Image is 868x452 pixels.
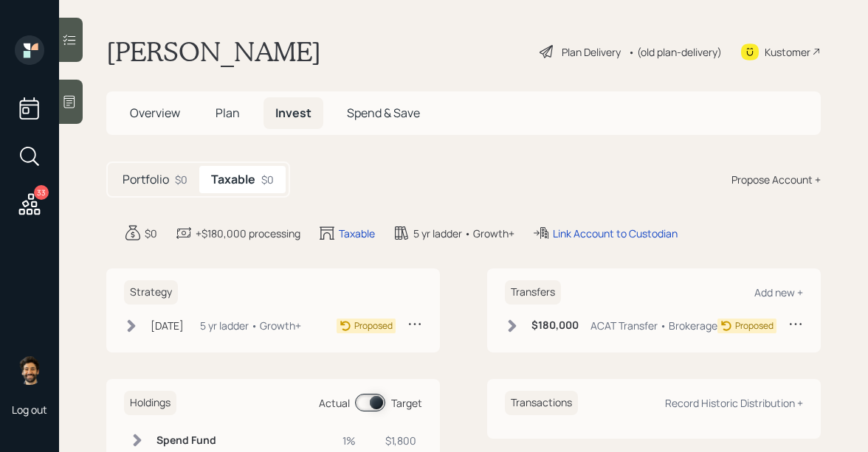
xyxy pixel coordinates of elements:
[731,172,821,187] div: Propose Account +
[354,319,393,333] div: Proposed
[106,35,321,68] h1: [PERSON_NAME]
[261,172,274,187] div: $0
[124,280,178,305] h6: Strategy
[175,172,187,187] div: $0
[15,355,44,385] img: eric-schwartz-headshot.png
[319,395,350,411] div: Actual
[754,285,803,299] div: Add new +
[275,105,311,121] span: Invest
[531,319,579,332] h6: $180,000
[628,44,722,60] div: • (old plan-delivery)
[196,226,300,241] div: +$180,000 processing
[130,105,180,121] span: Overview
[413,226,514,241] div: 5 yr ladder • Growth+
[156,434,227,447] h6: Spend Fund
[123,173,169,187] h5: Portfolio
[34,185,49,200] div: 33
[347,105,420,121] span: Spend & Save
[553,226,678,241] div: Link Account to Custodian
[339,226,375,241] div: Taxable
[505,391,578,415] h6: Transactions
[373,433,416,448] div: $1,800
[665,396,803,410] div: Record Historic Distribution +
[151,318,184,333] div: [DATE]
[124,391,176,415] h6: Holdings
[765,44,810,60] div: Kustomer
[12,403,47,417] div: Log out
[590,318,717,333] div: ACAT Transfer • Brokerage
[391,395,422,411] div: Target
[735,319,774,333] div: Proposed
[562,44,621,60] div: Plan Delivery
[333,433,356,448] div: 1%
[145,226,157,241] div: $0
[211,173,255,187] h5: Taxable
[216,105,240,121] span: Plan
[200,318,301,333] div: 5 yr ladder • Growth+
[505,280,561,305] h6: Transfers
